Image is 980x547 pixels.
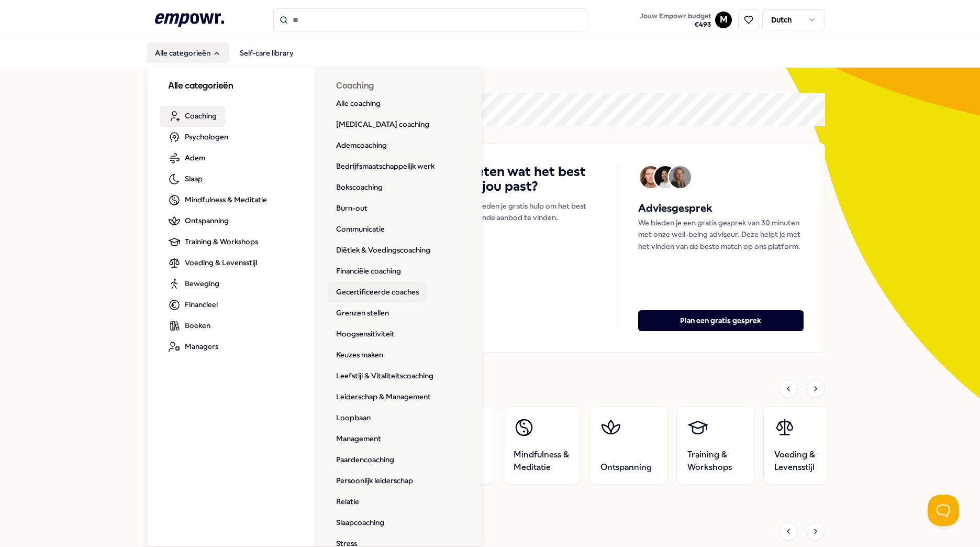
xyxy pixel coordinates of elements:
[185,341,218,352] span: Managers
[589,406,668,485] a: Ontspanning
[774,448,831,474] span: Voeding & Levensstijl
[185,194,267,205] span: Mindfulness & Meditatie
[147,42,229,63] button: Alle categorieën
[328,282,427,303] a: Gecertificeerde coaches
[328,408,379,429] a: Loopbaan
[160,232,266,253] a: Training & Workshops
[185,278,219,289] span: Beweging
[638,310,804,331] button: Plan een gratis gesprek
[328,135,395,156] a: Ademcoaching
[160,273,228,294] a: Beweging
[328,303,397,324] a: Grenzen stellen
[676,406,755,485] a: Training & Workshops
[328,366,442,387] a: Leefstijl & Vitaliteitscoaching
[185,299,218,310] span: Financieel
[638,200,804,217] h5: Adviesgesprek
[640,20,711,29] span: € 493
[160,190,275,211] a: Mindfulness & Meditatie
[463,165,596,194] h4: Weten wat het best bij jou past?
[328,198,376,219] a: Burn-out
[160,211,237,232] a: Ontspanning
[231,42,302,63] a: Self-care library
[328,219,393,240] a: Communicatie
[600,461,652,474] span: Ontspanning
[273,8,587,31] input: Search for products, categories or subcategories
[640,166,662,188] img: Avatar
[160,315,219,336] a: Boeken
[328,429,389,450] a: Management
[328,177,391,198] a: Bokscoaching
[185,152,205,163] span: Adem
[160,148,214,169] a: Adem
[147,42,302,63] nav: Main
[638,10,713,31] button: Jouw Empowr budget€493
[636,9,715,31] a: Jouw Empowr budget€493
[669,166,691,188] img: Avatar
[160,127,237,148] a: Psychologen
[328,512,393,533] a: Slaapcoaching
[763,406,842,485] a: Voeding & Levensstijl
[160,294,226,315] a: Financieel
[463,200,596,224] p: We bieden je gratis hulp om het best passende aanbod te vinden.
[328,93,389,114] a: Alle coaching
[160,169,211,190] a: Slaap
[336,80,461,93] h3: Coaching
[928,495,959,526] iframe: Help Scout Beacon - Open
[185,320,210,331] span: Boeken
[147,67,482,547] div: Alle categorieën
[328,450,403,471] a: Paardencoaching
[328,387,439,408] a: Leiderschap & Management
[160,106,225,127] a: Coaching
[715,12,732,28] button: M
[185,110,217,122] span: Coaching
[328,471,421,491] a: Persoonlijk leiderschap
[328,240,439,261] a: Diëtiek & Voedingscoaching
[328,261,409,282] a: Financiële coaching
[328,491,367,512] a: Relatie
[328,114,438,135] a: [MEDICAL_DATA] coaching
[185,215,229,226] span: Ontspanning
[185,257,257,268] span: Voeding & Levensstijl
[328,324,403,345] a: Hoogsensitiviteit
[638,217,804,252] p: We bieden je een gratis gesprek van 30 minuten met onze well-being adviseur. Deze helpt je met he...
[160,336,227,357] a: Managers
[503,406,581,485] a: Mindfulness & Meditatie
[654,166,676,188] img: Avatar
[640,12,711,20] span: Jouw Empowr budget
[687,448,744,474] span: Training & Workshops
[168,80,294,93] h3: Alle categorieën
[328,345,392,366] a: Keuzes maken
[185,173,203,184] span: Slaap
[160,253,265,273] a: Voeding & Levensstijl
[514,448,570,474] span: Mindfulness & Meditatie
[185,236,258,247] span: Training & Workshops
[328,156,443,177] a: Bedrijfsmaatschappelijk werk
[185,131,228,143] span: Psychologen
